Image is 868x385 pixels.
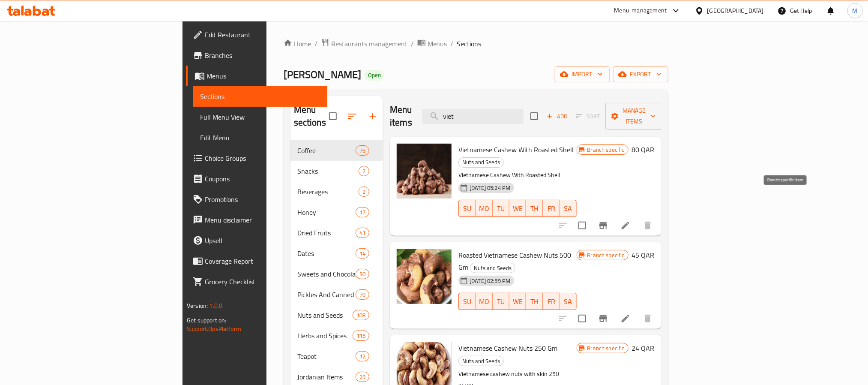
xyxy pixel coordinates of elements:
span: 76 [356,147,369,155]
span: Manage items [612,105,656,127]
span: Pickles And Canned Foods [297,289,356,300]
span: MO [479,202,489,215]
div: [GEOGRAPHIC_DATA] [707,6,764,15]
span: Menu disclaimer [205,215,320,225]
span: [DATE] 02:59 PM [466,277,514,285]
span: Add [545,111,569,121]
span: Branches [205,50,320,60]
span: Nuts and Seeds [459,356,503,366]
img: Roasted Vietnamese Cashew Nuts 500 Gm [397,249,452,304]
span: Select to update [573,217,591,235]
span: Choice Groups [205,153,320,163]
button: FR [543,293,560,310]
span: TH [530,202,539,215]
span: SU [462,202,472,215]
div: Menu-management [614,6,667,16]
li: / [451,39,454,49]
div: Dates [297,248,356,259]
span: M [853,6,858,15]
input: search [422,109,524,124]
span: Snacks [297,166,359,176]
span: Menus [428,39,447,49]
div: Beverages [297,186,359,197]
span: TU [496,295,506,308]
span: [DATE] 05:24 PM [466,184,514,192]
div: Beverages2 [290,181,383,202]
span: Jordanian Items [297,372,356,382]
span: 1.0.0 [210,300,223,311]
span: 14 [356,250,369,258]
a: Edit menu item [620,220,631,231]
button: WE [509,200,526,217]
a: Support.OpsPlatform [187,323,241,334]
div: Pickles And Canned Foods70 [290,284,383,305]
span: Select section first [571,110,605,123]
button: FR [543,200,560,217]
span: Sections [200,91,320,102]
span: Herbs and Spices [297,331,353,341]
a: Full Menu View [193,107,327,127]
nav: breadcrumb [284,38,668,49]
a: Menus [186,66,327,86]
div: Dried Fruits41 [290,223,383,243]
span: Nuts and Seeds [459,157,503,167]
img: Vietnamese Cashew With Roasted Shell [397,144,452,199]
button: TH [526,293,543,310]
span: Branch specific [584,344,628,352]
span: [PERSON_NAME] [284,65,361,84]
button: SU [458,200,476,217]
span: Promotions [205,194,320,205]
span: Edit Restaurant [205,30,320,40]
span: Grocery Checklist [205,277,320,287]
div: Honey17 [290,202,383,223]
h6: 24 QAR [632,342,655,354]
button: MO [476,293,493,310]
span: Select section [525,107,543,125]
button: delete [638,215,658,236]
div: Dates14 [290,243,383,264]
li: / [411,39,414,49]
div: Nuts and Seeds108 [290,305,383,325]
span: Honey [297,207,356,217]
span: Select all sections [324,107,342,125]
a: Upsell [186,230,327,251]
button: SA [560,293,576,310]
div: Nuts and Seeds [470,263,515,273]
span: Select to update [573,310,591,328]
div: Nuts and Seeds [458,356,504,366]
button: TU [493,293,509,310]
h2: Menu items [390,103,412,129]
button: SA [560,200,576,217]
a: Restaurants management [321,38,407,49]
button: WE [509,293,526,310]
span: Teapot [297,351,356,361]
div: items [353,331,369,341]
span: FR [546,202,556,215]
a: Edit Menu [193,127,327,148]
span: Open [365,72,384,79]
span: MO [479,295,489,308]
button: MO [476,200,493,217]
span: Menus [207,71,320,81]
a: Coverage Report [186,251,327,271]
div: Nuts and Seeds [297,310,353,320]
span: FR [546,295,556,308]
span: Sort sections [342,106,362,126]
span: Nuts and Seeds [470,263,515,273]
span: Vietnamese Cashew Nuts 250 Gm [458,342,557,355]
div: Open [365,70,384,81]
span: Version: [187,300,208,311]
span: 41 [356,229,369,237]
span: 30 [356,270,369,278]
span: Dried Fruits [297,228,356,238]
div: Herbs and Spices116 [290,325,383,346]
div: Sweets and Chocolates [297,269,356,279]
a: Grocery Checklist [186,271,327,292]
span: export [620,69,661,80]
span: SA [563,202,573,215]
div: items [356,289,369,300]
